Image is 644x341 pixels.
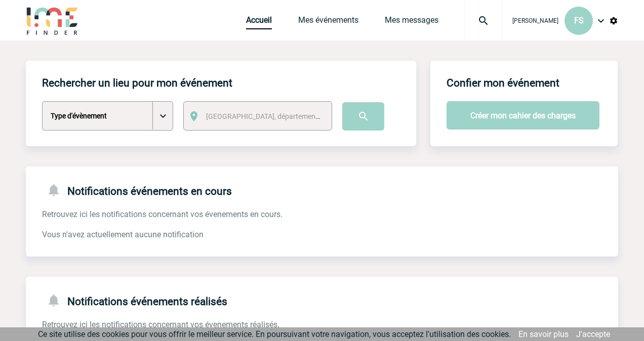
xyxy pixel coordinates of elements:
img: notifications-24-px-g.png [46,293,67,308]
a: Mes messages [385,15,438,29]
a: J'accepte [576,329,610,339]
span: Retrouvez ici les notifications concernant vos évenements en cours. [42,209,283,219]
h4: Confier mon événement [447,77,559,89]
span: Retrouvez ici les notifications concernant vos évenements réalisés. [42,320,279,329]
img: IME-Finder [26,6,78,35]
img: notifications-24-px-g.png [46,183,67,197]
a: Mes événements [298,15,358,29]
span: FS [574,16,584,25]
span: Vous n'avez actuellement aucune notification [42,230,204,239]
span: [PERSON_NAME] [512,17,558,24]
h4: Notifications événements réalisés [42,293,227,308]
a: Accueil [246,15,272,29]
span: Ce site utilise des cookies pour vous offrir le meilleur service. En poursuivant votre navigation... [38,329,511,339]
h4: Rechercher un lieu pour mon événement [42,77,232,89]
span: [GEOGRAPHIC_DATA], département, région... [206,112,347,120]
h4: Notifications événements en cours [42,183,232,197]
button: Créer mon cahier des charges [447,101,599,130]
input: Submit [342,102,384,131]
a: En savoir plus [518,329,569,339]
